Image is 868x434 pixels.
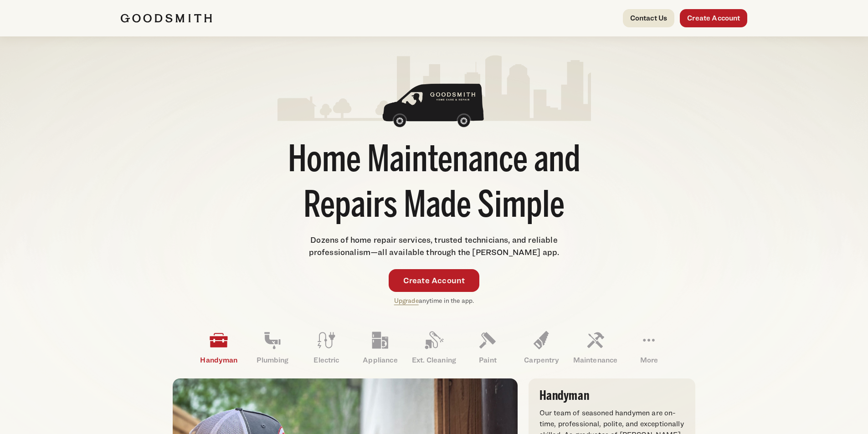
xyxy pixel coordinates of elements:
p: More [622,355,676,366]
span: Dozens of home repair services, trusted technicians, and reliable professionalism—all available t... [309,235,560,257]
p: Handyman [192,355,246,366]
p: anytime in the app. [394,296,474,306]
img: Goodsmith [121,14,212,23]
a: Ext. Cleaning [407,324,461,371]
p: Paint [461,355,514,366]
a: Carpentry [514,324,568,371]
p: Plumbing [246,355,299,366]
p: Ext. Cleaning [407,355,461,366]
a: Handyman [192,324,246,371]
h1: Home Maintenance and Repairs Made Simple [277,139,591,230]
p: Carpentry [514,355,568,366]
a: Create Account [389,269,480,292]
a: Contact Us [623,9,675,27]
a: Plumbing [246,324,299,371]
a: Create Account [680,9,747,27]
h3: Handyman [539,389,684,402]
p: Maintenance [568,355,622,366]
a: Appliance [353,324,407,371]
p: Appliance [353,355,407,366]
a: Upgrade [394,296,419,304]
a: Paint [461,324,514,371]
a: More [622,324,676,371]
a: Maintenance [568,324,622,371]
a: Electric [299,324,353,371]
p: Electric [299,355,353,366]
